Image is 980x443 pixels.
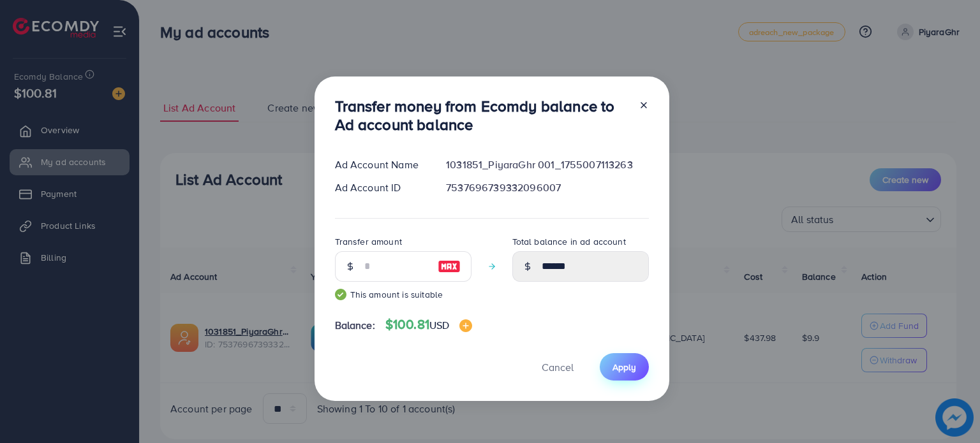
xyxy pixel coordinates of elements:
[436,180,658,195] div: 7537696739332096007
[526,353,590,381] button: Cancel
[429,318,449,332] span: USD
[335,318,375,333] span: Balance:
[335,97,628,134] h3: Transfer money from Ecomdy balance to Ad account balance
[335,235,402,248] label: Transfer amount
[335,288,471,301] small: This amount is suitable
[385,317,473,333] h4: $100.81
[436,157,658,172] div: 1031851_PiyaraGhr 001_1755007113263
[325,180,436,195] div: Ad Account ID
[438,259,461,274] img: image
[325,157,436,172] div: Ad Account Name
[335,289,346,300] img: guide
[459,319,472,332] img: image
[542,360,574,374] span: Cancel
[512,235,626,248] label: Total balance in ad account
[612,361,636,374] span: Apply
[600,353,649,381] button: Apply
